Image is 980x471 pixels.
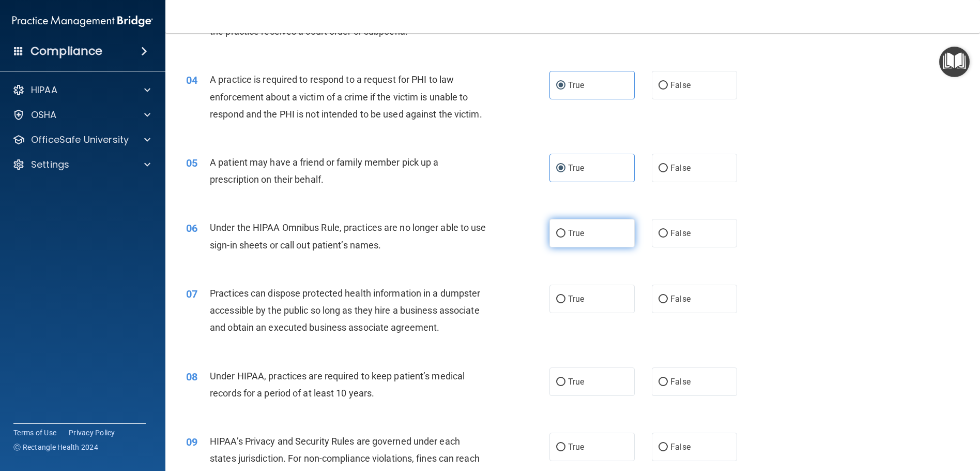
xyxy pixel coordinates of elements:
p: HIPAA [31,84,57,96]
span: A practice is required to respond to a request for PHI to law enforcement about a victim of a cri... [210,74,482,119]
span: Under HIPAA, practices are required to keep patient’s medical records for a period of at least 10... [210,371,465,399]
span: False [670,80,691,90]
a: OSHA [12,109,150,121]
span: True [568,377,584,387]
a: Terms of Use [13,428,56,438]
h4: Compliance [30,44,102,58]
span: True [568,294,584,304]
span: False [670,163,691,173]
span: True [568,80,584,90]
a: Privacy Policy [69,428,115,438]
span: 06 [186,222,197,234]
span: False [670,442,691,452]
span: False [670,228,691,238]
span: 09 [186,436,197,448]
span: A patient may have a friend or family member pick up a prescription on their behalf. [210,157,438,185]
span: False [670,377,691,387]
img: PMB logo [12,11,153,32]
a: OfficeSafe University [12,134,150,146]
p: OfficeSafe University [31,134,129,146]
span: False [670,294,691,304]
iframe: Drift Widget Chat Controller [928,400,968,439]
span: 07 [186,288,197,300]
input: True [556,378,565,386]
input: False [659,378,668,386]
input: False [659,82,668,90]
span: 08 [186,371,197,383]
span: Under the HIPAA Omnibus Rule, practices are no longer able to use sign-in sheets or call out pati... [210,222,486,250]
input: True [556,82,565,90]
button: Open Resource Center [939,47,970,77]
span: True [568,228,584,238]
input: True [556,444,565,451]
p: Settings [31,158,69,171]
input: False [659,165,668,172]
input: True [556,230,565,238]
span: Ⓒ Rectangle Health 2024 [13,442,98,452]
span: True [568,442,584,452]
p: OSHA [31,109,57,121]
span: True [568,163,584,173]
a: Settings [12,158,150,171]
input: False [659,296,668,303]
a: HIPAA [12,84,150,96]
input: True [556,296,565,303]
input: False [659,444,668,451]
span: 05 [186,157,197,169]
input: True [556,165,565,172]
span: 04 [186,74,197,86]
input: False [659,230,668,238]
span: Practices can dispose protected health information in a dumpster accessible by the public so long... [210,288,480,333]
